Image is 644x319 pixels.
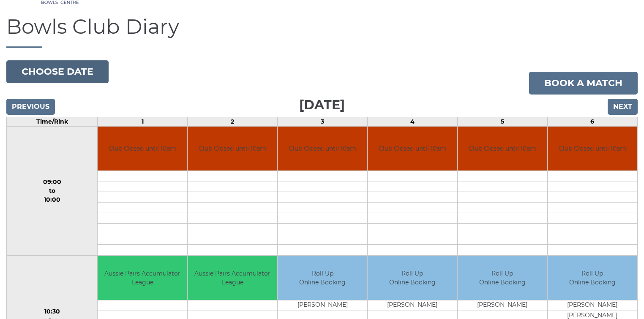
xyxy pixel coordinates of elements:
td: [PERSON_NAME] [458,300,547,311]
td: [PERSON_NAME] [368,300,457,311]
button: Choose date [6,60,109,83]
td: Roll Up Online Booking [548,256,637,300]
td: 1 [98,117,188,126]
td: Club Closed until 10am [458,127,547,171]
td: Time/Rink [7,117,98,126]
td: Roll Up Online Booking [278,256,367,300]
input: Next [608,99,638,115]
td: 09:00 to 10:00 [7,126,98,256]
td: Aussie Pairs Accumulator League [98,256,187,300]
td: Club Closed until 10am [98,127,187,171]
input: Previous [6,99,55,115]
a: Book a match [529,72,638,95]
td: Club Closed until 10am [188,127,277,171]
td: 4 [368,117,458,126]
td: Roll Up Online Booking [368,256,457,300]
td: 6 [547,117,637,126]
td: Club Closed until 10am [278,127,367,171]
td: 5 [457,117,547,126]
td: [PERSON_NAME] [278,300,367,311]
td: [PERSON_NAME] [548,300,637,311]
td: Club Closed until 10am [368,127,457,171]
td: 3 [278,117,368,126]
td: Club Closed until 10am [548,127,637,171]
td: 2 [188,117,278,126]
h1: Bowls Club Diary [6,16,638,48]
td: Roll Up Online Booking [458,256,547,300]
td: Aussie Pairs Accumulator League [188,256,277,300]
